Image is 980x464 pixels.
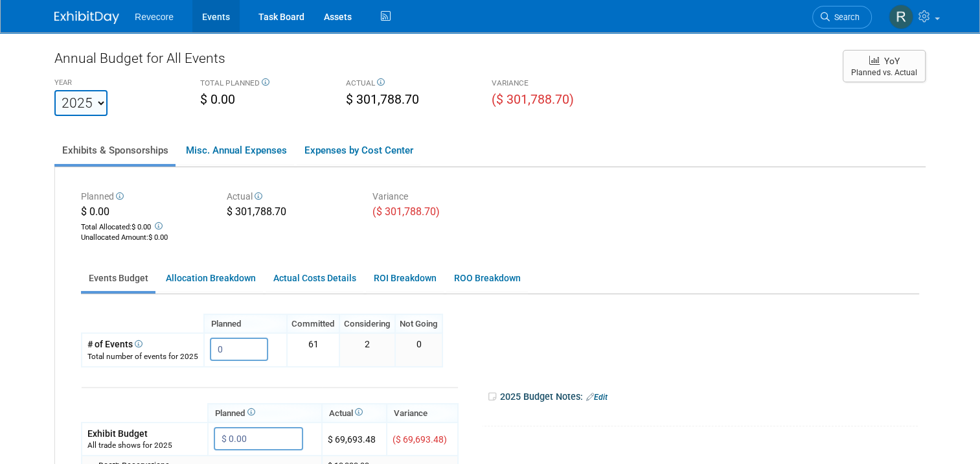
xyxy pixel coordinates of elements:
[266,266,363,291] a: Actual Costs Details
[178,137,294,164] a: Misc. Annual Expenses
[346,78,472,91] div: ACTUAL
[297,137,420,164] a: Expenses by Cost Center
[346,92,419,107] span: $ 301,788.70
[227,190,353,205] div: Actual
[492,92,574,107] span: ($ 301,788.70)
[87,351,198,362] div: Total number of events for 2025
[889,5,913,29] img: Rachael Sires
[884,56,900,66] span: YoY
[81,266,155,291] a: Events Budget
[393,434,447,445] span: ($ 69,693.48)
[200,78,326,91] div: TOTAL PLANNED
[81,233,146,242] span: Unallocated Amount
[287,314,339,333] th: Committed
[87,440,202,451] div: All trade shows for 2025
[586,393,608,402] a: Edit
[81,233,207,243] div: :
[287,333,339,366] td: 61
[54,49,830,75] div: Annual Budget for All Events
[158,266,263,291] a: Allocation Breakdown
[830,12,860,22] span: Search
[81,205,109,218] span: $ 0.00
[81,220,207,233] div: Total Allocated:
[487,387,918,407] div: 2025 Budget Notes:
[843,50,926,82] button: YoY Planned vs. Actual
[135,12,174,22] span: Revecore
[387,404,458,423] th: Variance
[204,314,287,333] th: Planned
[87,338,198,351] div: # of Events
[87,427,202,440] div: Exhibit Budget
[54,11,119,24] img: ExhibitDay
[322,423,387,456] td: $ 69,693.48
[446,266,528,291] a: ROO Breakdown
[54,78,181,90] div: YEAR
[208,404,322,423] th: Planned
[81,190,207,205] div: Planned
[339,333,395,366] td: 2
[227,205,353,222] div: $ 301,788.70
[131,223,151,231] span: $ 0.00
[812,6,872,29] a: Search
[200,92,235,107] span: $ 0.00
[395,314,442,333] th: Not Going
[492,78,618,91] div: VARIANCE
[339,314,395,333] th: Considering
[322,404,387,423] th: Actual
[148,233,168,242] span: $ 0.00
[372,190,499,205] div: Variance
[54,137,176,164] a: Exhibits & Sponsorships
[372,205,440,218] span: ($ 301,788.70)
[366,266,444,291] a: ROI Breakdown
[395,333,442,366] td: 0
